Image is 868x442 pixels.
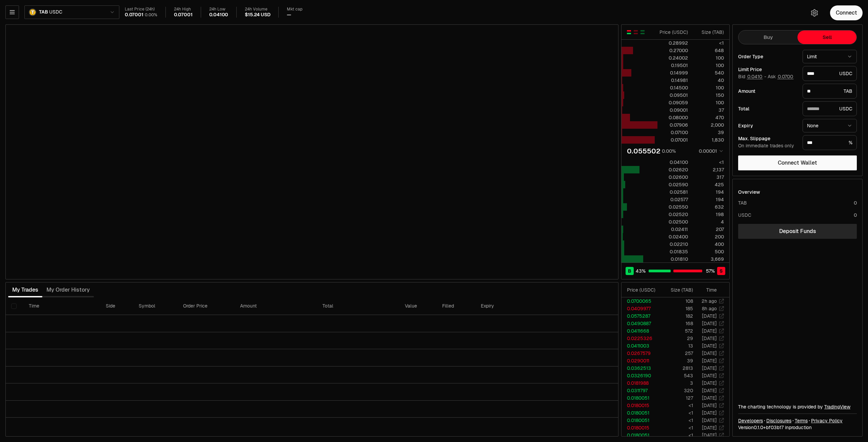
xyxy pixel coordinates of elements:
[658,47,688,54] div: 0.27000
[768,74,794,80] span: Ask
[622,432,661,439] td: 0.0180051
[125,12,143,18] div: 0.07001
[661,357,693,364] td: 39
[133,297,178,315] th: Symbol
[694,107,724,113] div: 37
[738,89,797,93] div: Amount
[23,297,100,315] th: Time
[694,114,724,121] div: 470
[622,417,661,424] td: 0.0180051
[633,29,638,35] button: Show Sell Orders Only
[694,92,724,99] div: 150
[694,40,724,46] div: <1
[39,9,48,15] span: TAB
[658,226,688,233] div: 0.02411
[702,313,717,319] time: [DATE]
[694,166,724,173] div: 2,137
[622,342,661,350] td: 0.0411003
[100,297,133,315] th: Side
[661,379,693,387] td: 3
[627,146,660,156] div: 0.055502
[738,123,797,128] div: Expiry
[174,7,193,12] div: 24h High
[694,69,724,76] div: 540
[702,365,717,371] time: [DATE]
[661,312,693,320] td: 182
[658,166,688,173] div: 0.02620
[661,417,693,424] td: <1
[694,122,724,128] div: 2,000
[640,29,645,35] button: Show Buy Orders Only
[475,297,550,315] th: Expiry
[694,241,724,248] div: 400
[658,159,688,166] div: 0.04100
[29,9,36,15] img: TAB Logo
[694,29,724,36] div: Size ( TAB )
[803,119,857,132] button: None
[702,306,717,312] time: 8h ago
[738,199,747,206] div: TAB
[658,99,688,106] div: 0.09059
[694,99,724,106] div: 100
[694,256,724,262] div: 3,669
[738,189,760,195] div: Overview
[622,372,661,379] td: 0.0326190
[661,320,693,327] td: 168
[738,424,857,431] div: Version 0.1.0 + in production
[658,256,688,262] div: 0.01810
[699,287,717,293] div: Time
[702,417,717,423] time: [DATE]
[694,233,724,240] div: 200
[658,77,688,84] div: 0.14981
[803,135,857,150] div: %
[662,148,676,154] div: 0.00%
[738,30,797,44] button: Buy
[636,268,646,274] span: 43 %
[702,410,717,416] time: [DATE]
[287,12,291,18] div: —
[658,114,688,121] div: 0.08000
[766,417,791,424] a: Disclosures
[245,7,270,12] div: 24h Volume
[622,364,661,372] td: 0.0362513
[694,248,724,255] div: 500
[317,297,399,315] th: Total
[658,233,688,240] div: 0.02400
[178,297,235,315] th: Order Price
[658,196,688,203] div: 0.02577
[706,268,715,274] span: 57 %
[661,372,693,379] td: 543
[245,12,270,18] div: $15.24 USD
[803,66,857,81] div: USDC
[209,7,229,12] div: 24h Low
[399,297,437,315] th: Value
[697,147,724,155] button: 0.00001
[694,47,724,54] div: 648
[738,155,857,170] button: Connect Wallet
[125,7,157,12] div: Last Price (24h)
[694,84,724,91] div: 100
[661,387,693,394] td: 320
[738,143,797,149] div: On immediate trades only
[702,387,717,394] time: [DATE]
[622,305,661,312] td: 0.0409977
[702,350,717,356] time: [DATE]
[658,122,688,128] div: 0.07906
[795,417,808,424] a: Terms
[658,241,688,248] div: 0.02210
[626,29,632,35] button: Show Buy and Sell Orders
[854,199,857,206] div: 0
[8,283,42,297] button: My Trades
[777,74,794,79] button: 0.0700
[702,298,717,304] time: 2h ago
[658,55,688,61] div: 0.24002
[622,409,661,417] td: 0.0180051
[209,12,229,18] div: 0.04100
[658,211,688,218] div: 0.02520
[811,417,843,424] a: Privacy Policy
[694,55,724,61] div: 100
[694,77,724,84] div: 40
[661,327,693,335] td: 572
[622,394,661,402] td: 0.0180051
[824,404,850,410] a: TradingView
